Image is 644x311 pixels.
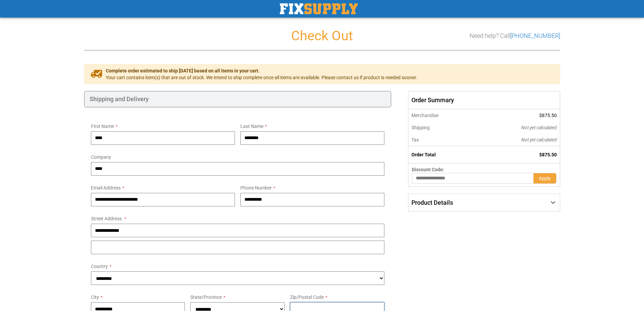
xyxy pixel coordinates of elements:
th: Merchandise [408,109,476,121]
span: Country [91,264,108,269]
span: Last Name [240,124,263,129]
span: Product Details [411,199,453,206]
span: Shipping [411,125,430,130]
div: Shipping and Delivery [84,91,391,107]
span: Your cart contains item(s) that are out of stock. We intend to ship complete once all items are a... [106,74,417,81]
span: Not yet calculated [521,125,557,130]
button: Apply [533,173,556,184]
a: [PHONE_NUMBER] [510,32,560,39]
span: Not yet calculated [521,137,557,142]
span: Discount Code: [412,167,444,172]
span: Street Address [91,216,122,221]
span: City [91,294,99,300]
span: $875.50 [539,113,557,118]
span: Email Address [91,185,121,191]
span: Phone Number [240,185,272,191]
span: State/Province [190,294,222,300]
span: First Name [91,124,114,129]
h3: Need help? Call [470,32,560,39]
span: Apply [539,176,551,181]
img: Fix Industrial Supply [280,3,358,14]
span: Complete order estimated to ship [DATE] based on all items in your cart. [106,67,417,74]
th: Tax [408,134,476,146]
span: $875.50 [539,152,557,157]
span: Zip/Postal Code [290,294,324,300]
h1: Check Out [84,28,560,43]
a: store logo [280,3,358,14]
strong: Order Total [411,152,436,157]
span: Order Summary [408,91,560,109]
span: Company [91,154,111,160]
